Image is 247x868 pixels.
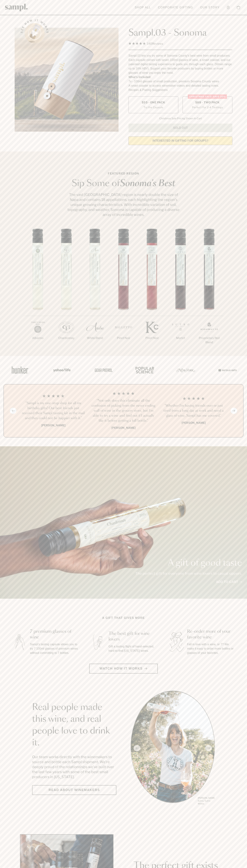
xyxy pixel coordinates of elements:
li: 1 / 7 [24,229,52,352]
h3: “Not only does this eliminate all the confusion of picking from the never ending wall of wine in ... [91,398,156,423]
img: Artboard_3_0b291449-6e8c-4d07-b2c2-3f3601a19cd1_x450.png [175,362,196,378]
button: See how it works [25,23,45,43]
a: Corporate Gifting [156,4,195,11]
p: Merlot [166,336,195,340]
h1: Sampl.03 - Sonoma [128,28,232,38]
b: [PERSON_NAME] [111,426,136,430]
span: 140 [147,42,152,45]
p: Pinot Noir [138,336,166,340]
li: 5 / 7 [138,229,166,352]
a: interested in gifting for groups? [128,136,232,145]
button: Sold Out [128,124,232,132]
div: Sampl.03 lets you try some of Sonoma County's best wine from small producers. Each capsule comes ... [128,54,232,75]
h3: Re-order more of your favorite wine [187,629,236,640]
a: Shop All [133,4,153,11]
span: $88 - Two Pack [195,101,220,104]
a: Read about Winemakers [32,785,116,795]
p: The vast [GEOGRAPHIC_DATA] region is nearly double the size of Napa and contains 18 appellations,... [66,192,181,217]
h2: Real people made this wine, and real people love to drink it. [32,702,116,749]
small: Perfect For 2-4 Tastings [192,105,223,109]
h2: Sip Some of [66,179,181,188]
img: Artboard_1_c8cd28af-0030-4af1-819c-248e302c7f06_x450.png [9,362,31,378]
div: 140Reviews [128,41,163,46]
li: Christmas Sale Pricing Shown In Cart [157,117,203,120]
li: 1 / 4 [21,391,86,430]
p: Proprietary Red Blend [195,336,223,345]
li: 2 / 4 [91,391,156,430]
button: Watch how it works [89,664,158,674]
ul: carousel [131,691,215,806]
button: Previous slide [10,408,16,414]
p: Albarino [24,336,52,340]
img: Artboard_4_28b4d326-c26e-48f9-9c80-911f17d6414e_x450.png [133,362,155,378]
img: Artboard_7_5b34974b-f019-449e-91fb-745f8d0877ee_x450.png [216,362,238,378]
b: [PERSON_NAME] [182,421,206,425]
a: Add to cart [216,580,242,584]
p: The perfect gift for everyone from wine lovers to casual sippers. [135,571,242,576]
p: Featured Region [66,171,181,176]
h3: 7 premium glasses of wine [30,629,79,640]
strong: What’s Included: [128,76,151,79]
img: Artboard_6_04f9a106-072f-468a-bdd7-f11783b05722_x450.png [51,362,72,378]
p: [PERSON_NAME] Sutro, Sutro Wines [198,797,215,805]
div: Christmas SALE! Save 20% [188,94,227,99]
img: Sampl logo [5,4,28,11]
li: 3 / 7 [81,229,109,352]
a: Our Story [198,4,221,11]
li: 4 / 7 [109,229,138,352]
img: Artboard_5_7fdae55a-36fd-43f7-8bfd-f74a06a2878e_x450.png [92,362,114,378]
h3: The best gift for wine lovers [109,631,157,642]
li: 3 / 4 [161,391,226,430]
span: Reviews [152,42,163,45]
div: slide 1 [131,691,215,806]
li: 7 / 7 [195,229,223,356]
p: Our team works directly with the winemakers to source and bottle each Sampl shipment. We’re deepl... [32,754,116,779]
small: Try the Capsule [143,105,163,109]
h2: A gift that gives more [102,616,145,620]
img: Sampl.03 - Sonoma [15,28,119,132]
p: Chardonnay [52,336,81,340]
li: A smart coaster to access winemaker videos and detailed tasting notes. [128,84,232,88]
li: 6 / 7 [166,229,195,352]
span: $55 - One Pack [142,101,165,104]
p: Pinot Noir [109,336,138,340]
p: Gift a tasting flight of hand-selected, hard-to-find [US_STATE] wines. [109,644,157,653]
p: White Blend [81,336,109,340]
h3: “Sampl is my one-stop shop for all my birthday gifts! Our best friends just received their Sampl ... [21,401,86,421]
p: Sampl's tasting capsule allows you to try 7 100ml glasses of premium wines without committing to ... [30,642,79,655]
p: A gift of good taste [135,559,242,567]
li: 7x - 100ml glasses of small production, premium Sonoma County wines [128,79,232,84]
li: Recipes & Pairing Suggestions [128,88,232,92]
h3: “Whether I'm having friends over or just tired from a long day at work and need a glass of wine, ... [161,403,226,418]
button: Next slide [231,408,237,414]
em: Sonoma's Best [120,179,175,188]
b: [PERSON_NAME] [41,424,65,427]
li: 2 / 7 [52,229,81,352]
p: Fall in love with a wine, or 7? We make it easy to order more bottles or glasses of your favorites. [187,642,236,655]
